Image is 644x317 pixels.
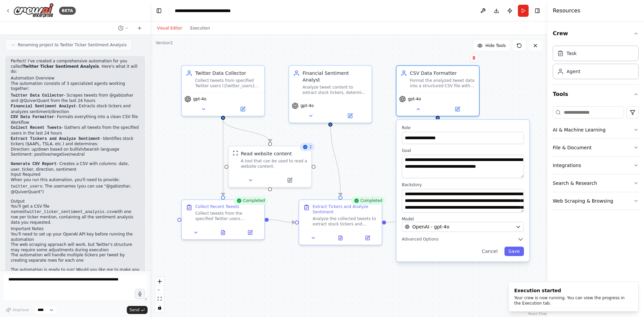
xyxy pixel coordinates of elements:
[473,40,510,51] button: Hide Tools
[271,176,309,184] button: Open in side panel
[11,199,140,204] h2: Output
[11,242,140,253] li: The web scraping approach will work, but Twitter's structure may require some adjustments during ...
[313,216,378,227] div: Analyze the collected tweets to extract stock tickers and determine sentiment. For each tweet: 1....
[408,96,421,102] span: gpt-4o
[11,104,140,114] li: - Extracts stock tickers and analyzes sentiment/direction
[241,158,307,169] div: A tool that can be used to read a website content.
[23,64,99,69] strong: Twitter Ticker Sentiment Analysis
[504,247,524,256] button: Save
[153,24,186,32] button: Visual Editor
[11,152,140,157] li: Sentiment: positive/negative/neutral
[309,144,312,150] span: 2
[410,70,475,76] div: CSV Data Formatter
[181,199,265,240] div: CompletedCollect Recent TweetsCollect tweets from the specified Twitter users ({twitter_users}) f...
[438,105,476,113] button: Open in side panel
[402,222,524,232] button: OpenAI - gpt-4o
[3,306,32,314] button: Improve
[11,76,140,81] h2: Automation Overview
[11,104,76,109] code: Financial Sentiment Analyst
[195,211,260,221] div: Collect tweets from the specified Twitter users ({twitter_users}) from the last 24 hours. For eac...
[533,6,542,15] button: Hide right sidebar
[11,147,140,152] li: Direction: up/down based on bullish/bearish language
[135,289,145,299] button: Click to speak your automation idea
[224,105,262,113] button: Open in side panel
[238,228,262,236] button: Open in side panel
[553,24,639,43] button: Crew
[11,226,140,232] h2: Important Notes
[25,210,114,214] code: twitter_ticker_sentiment_analysis.csv
[11,81,140,92] p: The automation consists of 3 specialized agents working together:
[186,24,214,32] button: Execution
[303,85,368,95] div: Analyze tweet content to extract stock tickers, determine directional sentiment (up/down), and ov...
[11,120,140,125] h2: Workflow
[402,125,524,130] label: Role
[195,70,260,76] div: Twitter Data Collector
[402,182,524,188] label: Backstory
[11,136,140,157] li: - Identifies stock tickers ($AAPL, TSLA, etc.) and determines:
[402,216,524,222] label: Model
[402,236,524,243] button: Advanced Options
[412,223,449,230] span: OpenAI - gpt-4o
[234,197,268,205] div: Completed
[396,65,480,116] div: CSV Data FormatterFormat the analyzed tweet data into a structured CSV file with columns: date, u...
[12,307,29,313] span: Improve
[11,125,140,136] li: - Gathers all tweets from the specified users in the last 24 hours
[220,120,226,196] g: Edge from 8394e120-2ddd-4308-9b4c-3b0d3d736092 to ca1f2ab6-1b06-4af9-a511-3b1908a8cf8c
[299,199,382,245] div: CompletedExtract Tickers and Analyze SentimentAnalyze the collected tweets to extract stock ticke...
[156,40,173,46] div: Version 1
[410,78,475,89] div: Format the analyzed tweet data into a structured CSV file with columns: date, user, ticker, direc...
[356,234,379,242] button: Open in side panel
[134,24,145,32] button: Start a new chat
[553,157,639,174] button: Integrations
[228,146,312,188] div: 2ScrapeWebsiteToolRead website contentA tool that can be used to read a website content.
[269,216,295,226] g: Edge from ca1f2ab6-1b06-4af9-a511-3b1908a8cf8c to 9c515d7f-c768-480c-ad8f-a6f182bb8119
[11,114,140,120] li: - Formats everything into a clean CSV file
[115,24,131,32] button: Switch to previous chat
[351,197,385,205] div: Completed
[11,184,140,195] li: : The usernames (you can use "@gabizohar, @QuiverQuant")
[11,161,140,172] li: - Creates a CSV with columns: date, user, ticker, direction, sentiment
[470,53,478,62] button: Delete node
[514,295,630,306] div: Your crew is now running. You can view the progress in the Execution tab.
[386,216,412,226] g: Edge from 9c515d7f-c768-480c-ad8f-a6f182bb8119 to cb5619c2-62bd-4b5b-9198-af50e5cd35f2
[485,43,506,48] span: Hide Tools
[327,120,344,196] g: Edge from 26cb6e56-bdb5-4c4d-b5cd-9d9412de60d8 to 9c515d7f-c768-480c-ad8f-a6f182bb8119
[478,247,501,256] button: Cancel
[11,93,64,98] code: Twitter Data Collector
[195,78,260,89] div: Collect tweets from specified Twitter users ({twitter_users}) from the last 24 hours by scraping ...
[11,93,140,104] li: - Scrapes tweets from @gabizohar and @QuiverQuant from the last 24 hours
[11,125,61,130] code: Collect Recent Tweets
[11,162,57,166] code: Generate CSV Report
[11,115,54,119] code: CSV Data Formatter
[155,277,164,286] button: zoom in
[154,6,164,15] button: Hide left sidebar
[11,232,140,242] li: You'll need to set up your OpenAI API key before running the automation
[567,68,580,75] div: Agent
[155,295,164,303] button: fit view
[402,148,524,153] label: Goal
[155,286,164,295] button: zoom out
[11,184,42,189] code: twitter_users
[155,277,164,312] div: React Flow controls
[553,104,639,215] div: Tools
[553,174,639,192] button: Search & Research
[233,150,238,156] img: ScrapeWebsiteTool
[553,139,639,156] button: File & Document
[193,96,206,102] span: gpt-4o
[11,253,140,263] li: The automation will handle multiple tickers per tweet by creating separate rows for each one
[553,121,639,139] button: AI & Machine Learning
[129,307,140,313] span: Send
[11,137,100,141] code: Extract Tickers and Analyze Sentiment
[175,7,245,14] nav: breadcrumb
[209,228,237,236] button: View output
[241,150,292,157] div: Read website content
[11,177,140,183] p: When you run this automation, you'll need to provide:
[553,43,639,85] div: Crew
[303,70,368,83] div: Financial Sentiment Analyst
[155,303,164,312] button: toggle interactivity
[11,59,140,74] p: Perfect! I've created a comprehensive automation for you called . Here's what it will do:
[195,204,239,209] div: Collect Recent Tweets
[301,103,314,108] span: gpt-4o
[331,112,369,120] button: Open in side panel
[127,306,148,314] button: Send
